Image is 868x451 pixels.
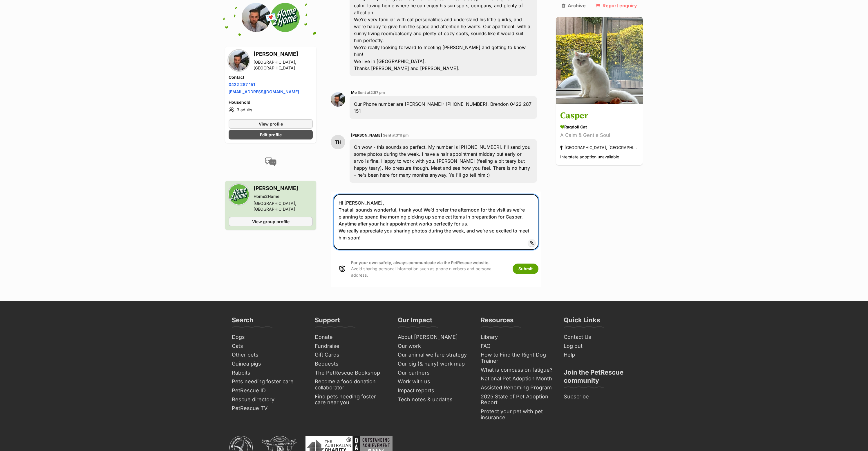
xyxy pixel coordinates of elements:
strong: For your own safety, always communicate via the PetRescue website. [351,260,490,265]
h3: Casper [560,110,639,123]
a: Gift Cards [312,350,390,359]
h3: Our Impact [398,316,432,327]
div: [GEOGRAPHIC_DATA], [GEOGRAPHIC_DATA] [254,201,313,212]
span: View profile [259,121,283,127]
a: Our partners [395,368,473,377]
a: Protect your pet with pet insurance [478,407,556,422]
span: 2:57 pm [370,90,385,95]
h4: Household [229,99,313,105]
a: Subscribe [561,392,639,401]
a: Library [478,333,556,342]
span: 💌 [264,11,277,24]
button: Submit [513,264,538,274]
span: Me [351,90,357,95]
a: Help [561,350,639,359]
a: PetRescue TV [229,404,307,413]
a: Bequests [312,359,390,368]
a: 0422 287 151 [229,82,255,87]
span: 3:11 pm [396,133,409,137]
div: Our Phone number are [PERSON_NAME]: [PHONE_NUMBER], Brendon 0422 287 151 [350,96,537,119]
span: [PERSON_NAME] [351,133,382,137]
a: Contact Us [561,333,639,342]
a: Pets needing foster care [229,377,307,386]
div: Ragdoll Cat [560,124,639,130]
h3: [PERSON_NAME] [254,50,313,58]
div: TH [331,135,345,149]
a: National Pet Adoption Month [478,374,556,383]
a: Our big (& hairy) work map [395,359,473,368]
h4: Contact [229,74,313,80]
li: 3 adults [229,106,313,113]
a: Edit profile [229,130,313,139]
h3: Search [232,316,254,327]
img: Casper [556,17,643,104]
a: Become a food donation collaborator [312,377,390,392]
a: View group profile [229,217,313,226]
a: Rescue directory [229,395,307,404]
span: Interstate adoption unavailable [560,155,619,160]
a: Archive [562,3,586,8]
a: About [PERSON_NAME] [395,333,473,342]
a: The PetRescue Bookshop [312,368,390,377]
a: FAQ [478,342,556,351]
img: Joshua Hewitt profile pic [229,50,249,71]
a: [EMAIL_ADDRESS][DOMAIN_NAME] [229,89,299,94]
a: What is compassion fatigue? [478,366,556,375]
a: Find pets needing foster care near you [312,392,390,407]
h3: Resources [481,316,513,327]
span: Sent at [383,133,409,137]
a: Casper Ragdoll Cat A Calm & Gentle Soul [GEOGRAPHIC_DATA], [GEOGRAPHIC_DATA] Interstate adoption ... [556,105,643,165]
a: Other pets [229,350,307,359]
a: Work with us [395,377,473,386]
a: How to Find the Right Dog Trainer [478,350,556,365]
h3: Quick Links [564,316,600,327]
a: Rabbits [229,368,307,377]
h3: Support [315,316,340,327]
a: 2025 State of Pet Adoption Report [478,392,556,407]
a: Our work [395,342,473,351]
a: View profile [229,119,313,129]
img: conversation-icon-4a6f8262b818ee0b60e3300018af0b2d0b884aa5de6e9bcb8d3d4eeb1a70a7c4.svg [265,158,276,166]
a: Cats [229,342,307,351]
h3: Join the PetRescue community [564,368,636,388]
a: Our animal welfare strategy [395,350,473,359]
a: Impact reports [395,386,473,395]
img: Joshua Hewitt profile pic [331,92,345,107]
img: Home2Home profile pic [271,3,300,32]
span: Edit profile [260,132,282,138]
img: Home2Home profile pic [229,184,249,205]
div: [GEOGRAPHIC_DATA], [GEOGRAPHIC_DATA] [254,59,313,71]
a: Dogs [229,333,307,342]
a: Fundraise [312,342,390,351]
a: Log out [561,342,639,351]
h3: [PERSON_NAME] [254,184,313,192]
a: Assisted Rehoming Program [478,383,556,392]
div: [GEOGRAPHIC_DATA], [GEOGRAPHIC_DATA] [560,144,639,152]
a: Tech notes & updates [395,395,473,404]
p: Avoid sharing personal information such as phone numbers and personal address. [351,259,507,278]
a: Report enquiry [596,3,637,8]
a: Guinea pigs [229,359,307,368]
img: Joshua Hewitt profile pic [242,3,271,32]
div: A Calm & Gentle Soul [560,132,639,139]
a: PetRescue ID [229,386,307,395]
div: Home2Home [254,194,313,199]
div: Oh wow - this sounds so perfect. My number is [PHONE_NUMBER]. I'll send you some photos during th... [350,139,537,183]
a: Donate [312,333,390,342]
span: Sent at [358,90,385,95]
span: View group profile [252,219,290,225]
